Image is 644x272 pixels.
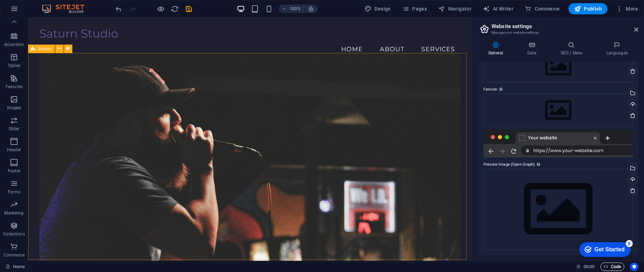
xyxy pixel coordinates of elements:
span: Commerce [525,5,560,12]
button: More [613,3,641,14]
i: Reload page [171,5,179,13]
i: Undo: Website logo changed (Ctrl+Z) [115,5,123,13]
h6: Session time [576,263,595,271]
div: Select files from the file manager, stock photos, or upload file(s) [483,94,633,127]
span: Banner [38,47,52,51]
button: Publish [568,3,607,14]
button: Code [600,263,624,271]
div: Design (Ctrl+Alt+Y) [362,3,394,14]
button: Pages [399,3,430,14]
h6: 100% [290,5,301,13]
p: Forms [8,189,20,195]
a: Click to cancel selection. Double-click to open Pages [6,263,25,271]
p: Images [7,105,21,111]
p: Slider [9,126,20,132]
div: Select files from the file manager, stock photos, or upload file(s) [483,49,633,82]
p: Tables [8,63,20,68]
p: Collections [3,231,25,237]
label: Preview Image (Open Graph) [483,160,633,169]
i: Save (Ctrl+S) [185,5,193,13]
span: More [616,5,638,12]
span: Publish [574,5,602,12]
p: Header [7,147,21,153]
span: 00 00 [584,263,594,271]
button: 100% [279,5,304,13]
span: Design [365,5,391,12]
button: undo [114,5,123,13]
h3: Manage your website settings [492,29,624,36]
p: Footer [8,168,20,174]
div: 5 [52,1,59,8]
p: Accordion [4,42,24,47]
i: On resize automatically adjust zoom level to fit chosen device. [308,6,314,12]
span: Code [604,263,621,271]
span: Navigator [438,5,471,12]
button: save [184,5,193,13]
span: Pages [402,5,427,12]
h4: General [478,41,516,56]
button: Usercentrics [630,263,638,271]
p: Commerce [4,252,25,258]
div: Get Started 5 items remaining, 0% complete [6,4,57,18]
button: AI Writer [480,3,516,14]
h4: Languages [596,41,638,56]
h4: Data [516,41,550,56]
span: : [588,264,590,269]
button: reload [170,5,179,13]
div: Select files from the file manager, stock photos, or upload file(s) [483,169,633,249]
span: AI Writer [483,5,513,12]
h4: SEO / Meta [550,41,596,56]
p: Marketing [4,210,24,216]
div: Get Started [21,8,51,14]
button: Commerce [522,3,563,14]
p: Features [6,84,22,89]
img: Editor Logo [40,5,93,13]
button: Navigator [435,3,474,14]
h2: Website settings [492,23,638,29]
label: Favicon [483,85,633,94]
button: Design [362,3,394,14]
